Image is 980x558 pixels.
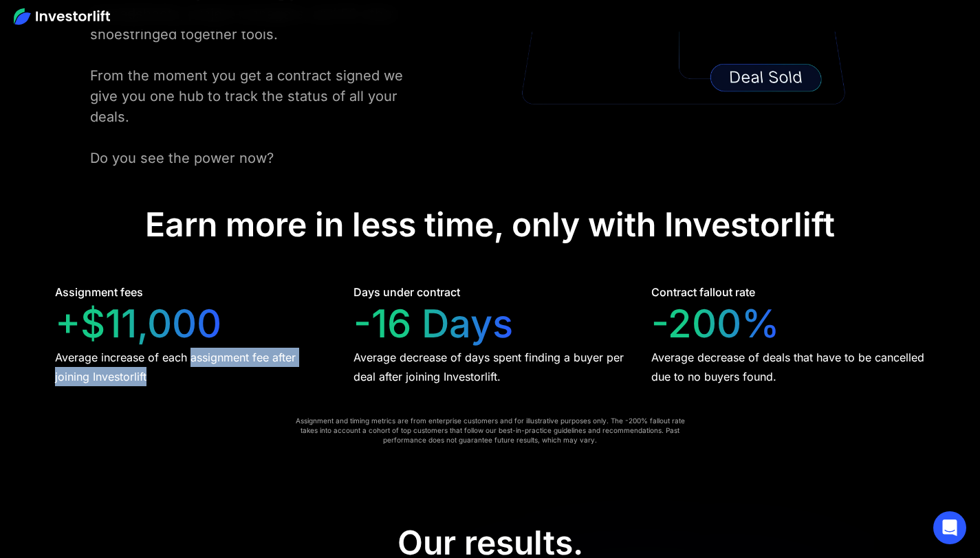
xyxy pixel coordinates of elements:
[651,301,780,347] div: -200%
[55,284,143,300] div: Assignment fees
[933,511,966,544] div: Open Intercom Messenger
[353,301,513,347] div: -16 Days
[353,284,460,300] div: Days under contract
[145,205,835,245] div: Earn more in less time, only with Investorlift
[55,348,329,386] div: Average increase of each assignment fee after joining Investorlift
[651,284,755,300] div: Contract fallout rate
[651,348,925,386] div: Average decrease of deals that have to be cancelled due to no buyers found.
[55,301,221,347] div: +$11,000
[353,348,627,386] div: Average decrease of days spent finding a buyer per deal after joining Investorlift.
[294,416,686,445] div: Assignment and timing metrics are from enterprise customers and for illustrative purposes only. T...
